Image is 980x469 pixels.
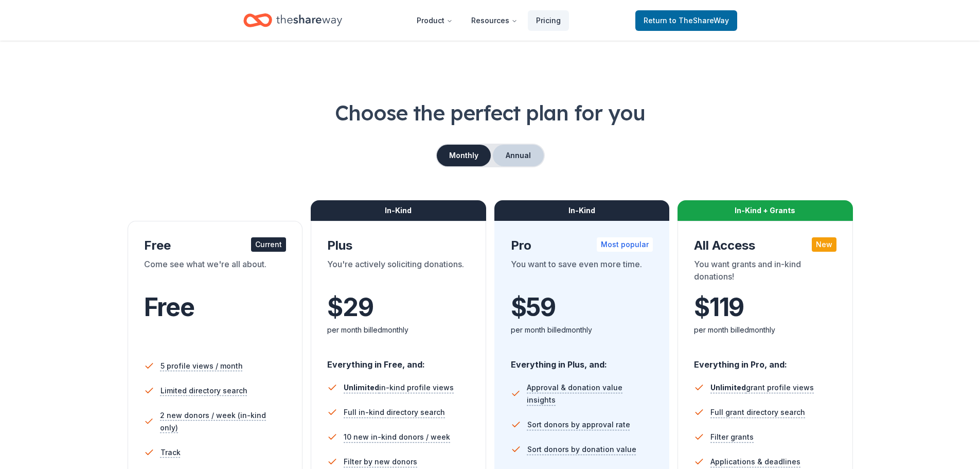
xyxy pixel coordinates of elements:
div: Pro [511,237,653,254]
a: Pricing [528,10,569,31]
a: Returnto TheShareWay [635,10,737,31]
div: Free [144,237,287,254]
span: Limited directory search [161,385,247,397]
button: Annual [493,145,544,166]
span: Filter by new donors [344,456,417,468]
div: In-Kind [311,200,486,221]
span: 2 new donors / week (in-kind only) [160,409,286,434]
a: Home [243,8,342,32]
div: per month billed monthly [511,324,653,336]
span: Unlimited [344,383,379,392]
div: Current [251,237,286,252]
span: $ 29 [327,293,373,322]
div: Come see what we're all about. [144,258,287,287]
span: Sort donors by donation value [527,443,636,456]
span: Full grant directory search [710,406,805,419]
div: In-Kind [494,200,670,221]
button: Resources [463,10,526,31]
button: Monthly [437,145,491,166]
span: Sort donors by approval rate [527,419,630,431]
span: to TheShareWay [669,16,729,25]
span: in-kind profile views [344,383,454,392]
span: Applications & deadlines [710,456,800,468]
span: Track [161,446,181,459]
div: Everything in Plus, and: [511,350,653,371]
nav: Main [408,8,569,32]
span: grant profile views [710,383,814,392]
span: 10 new in-kind donors / week [344,431,450,443]
span: $ 119 [694,293,744,322]
div: per month billed monthly [694,324,836,336]
div: In-Kind + Grants [678,200,853,221]
h1: Choose the perfect plan for you [41,98,939,127]
span: $ 59 [511,293,556,322]
div: per month billed monthly [327,324,470,336]
div: New [812,237,836,252]
span: Unlimited [710,383,746,392]
div: Everything in Pro, and: [694,350,836,371]
span: Return [644,14,729,27]
span: Filter grants [710,431,754,443]
span: Free [144,292,194,322]
button: Product [408,10,461,31]
span: 5 profile views / month [161,360,243,372]
div: Everything in Free, and: [327,350,470,371]
div: You want to save even more time. [511,258,653,287]
div: You want grants and in-kind donations! [694,258,836,287]
span: Approval & donation value insights [527,381,653,406]
div: Most popular [597,237,653,252]
span: Full in-kind directory search [344,406,445,419]
div: All Access [694,237,836,254]
div: You're actively soliciting donations. [327,258,470,287]
div: Plus [327,237,470,254]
